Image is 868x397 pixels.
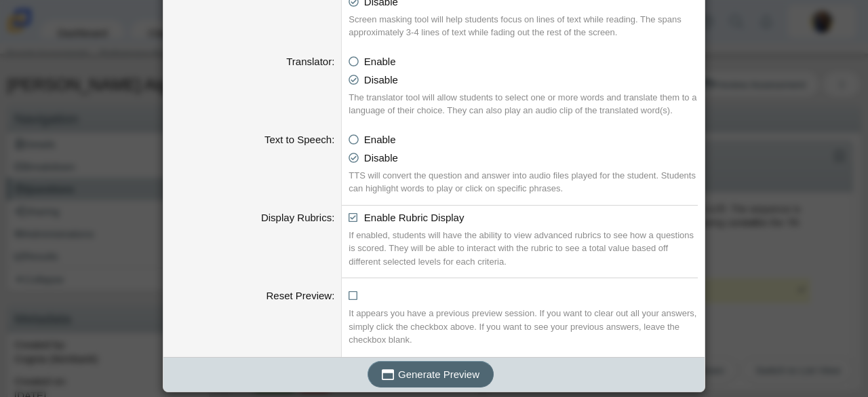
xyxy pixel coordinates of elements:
[349,13,698,39] div: Screen masking tool will help students focus on lines of text while reading. The spans approximat...
[364,56,396,67] span: Enable
[364,152,398,164] span: Disable
[266,290,334,301] label: Reset Preview
[349,91,698,117] div: The translator tool will allow students to select one or more words and translate them to a langu...
[349,307,698,347] div: It appears you have a previous preview session. If you want to clear out all your answers, simply...
[264,134,334,145] label: Text to Speech
[364,134,396,145] span: Enable
[364,212,465,223] span: Enable Rubric Display
[261,212,334,223] label: Display Rubrics
[398,368,479,380] span: Generate Preview
[349,229,698,269] div: If enabled, students will have the ability to view advanced rubrics to see how a questions is sco...
[286,56,334,67] label: Translator
[349,169,698,195] div: TTS will convert the question and answer into audio files played for the student. Students can hi...
[364,74,398,86] span: Disable
[368,361,494,387] button: Generate Preview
